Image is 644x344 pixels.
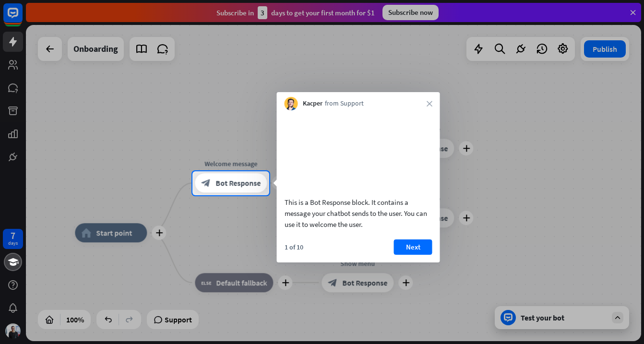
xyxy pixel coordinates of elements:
[285,197,432,230] div: This is a Bot Response block. It contains a message your chatbot sends to the user. You can use i...
[201,178,211,188] i: block_bot_response
[325,99,364,108] span: from Support
[285,243,303,251] div: 1 of 10
[215,178,261,188] span: Bot Response
[394,239,432,255] button: Next
[427,101,432,107] i: close
[303,99,322,108] span: Kacper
